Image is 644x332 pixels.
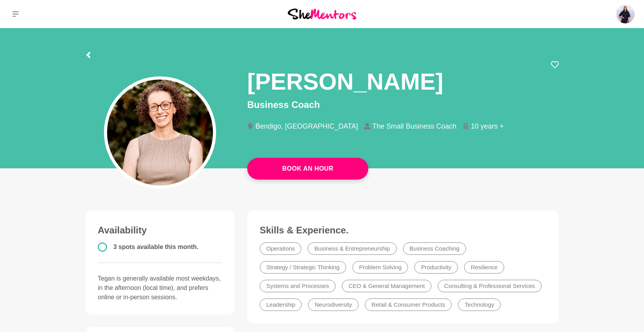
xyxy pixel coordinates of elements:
li: Bendigo, [GEOGRAPHIC_DATA] [247,123,364,130]
li: The Small Business Coach [364,123,463,130]
h3: Skills & Experience. [260,224,546,236]
p: Business Coach [247,98,559,112]
img: She Mentors Logo [288,9,356,19]
a: Book An Hour [247,158,368,180]
img: Darby Lyndon [616,5,635,23]
h1: [PERSON_NAME] [247,67,443,96]
h3: Availability [98,224,222,236]
p: Tegan is generally available most weekdays, in the afternoon (local time), and prefers online or ... [98,274,222,302]
span: 3 spots available this month. [113,244,199,250]
li: 10 years + [463,123,510,130]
